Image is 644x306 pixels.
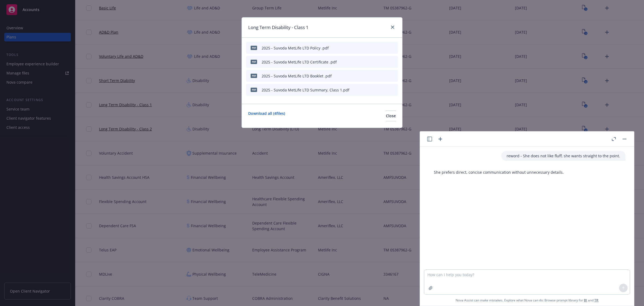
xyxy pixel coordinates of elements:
a: close [389,24,396,30]
button: download file [374,45,378,51]
button: archive file [391,59,396,65]
a: Download all ( 4 files) [248,111,285,121]
div: 2025 - Suvoda MetLife LTD Summary, Class 1.pdf [262,87,349,93]
button: download file [374,87,378,93]
button: preview file [382,59,387,65]
button: Close [386,111,396,121]
span: pdf [251,46,257,50]
button: archive file [391,45,396,51]
span: pdf [251,60,257,64]
button: download file [374,73,378,79]
div: 2025 - Suvoda MetLife LTD Policy .pdf [262,45,329,51]
span: pdf [251,88,257,92]
div: 2025 - Suvoda MetLife LTD Booklet .pdf [262,73,332,79]
a: TR [594,298,598,303]
div: 2025 - Suvoda MetLife LTD Certificate .pdf [262,59,337,65]
button: archive file [391,87,396,93]
a: BI [584,298,587,303]
button: archive file [391,73,396,79]
p: reword - She does not like fluff, she wants straight to the point. [507,153,620,159]
button: preview file [382,73,387,79]
button: preview file [382,87,387,93]
h1: Long Term Disability - Class 1 [248,24,309,31]
p: She prefers direct, concise communication without unnecessary details. [434,169,564,175]
span: Close [386,113,396,118]
button: preview file [382,45,387,51]
span: Nova Assist can make mistakes. Explore what Nova can do: Browse prompt library for and [422,295,632,306]
button: download file [374,59,378,65]
span: pdf [251,74,257,78]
